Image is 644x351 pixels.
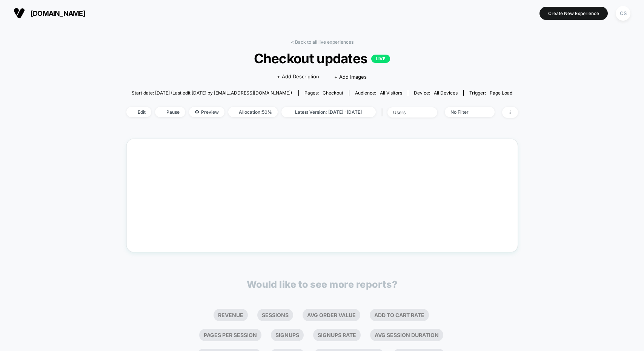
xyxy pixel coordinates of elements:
span: Preview [189,107,224,117]
div: No Filter [450,109,481,115]
span: [DOMAIN_NAME] [31,9,85,17]
span: Allocation: 50% [228,107,278,117]
li: Add To Cart Rate [370,309,429,321]
li: Avg Session Duration [370,329,443,341]
span: + Add Description [277,73,319,81]
span: All Visitors [380,90,402,96]
li: Pages Per Session [199,329,261,341]
li: Signups Rate [313,329,361,341]
button: [DOMAIN_NAME] [11,7,88,19]
button: CS [613,6,633,21]
li: Avg Order Value [303,309,360,321]
span: Checkout updates [146,50,498,66]
span: Latest Version: [DATE] - [DATE] [281,107,376,117]
span: | [380,107,387,118]
div: Trigger: [469,90,512,96]
span: Device: [408,90,463,96]
button: Create New Experience [539,7,608,20]
div: Pages: [304,90,343,96]
span: checkout [323,90,343,96]
p: Would like to see more reports? [247,279,398,290]
li: Signups [271,329,304,341]
span: all devices [434,90,458,96]
div: Audience: [355,90,402,96]
img: Visually logo [14,8,25,19]
span: Edit [126,107,151,117]
li: Sessions [257,309,293,321]
li: Revenue [214,309,248,321]
span: Page Load [490,90,512,96]
div: users [393,110,423,115]
span: + Add Images [334,74,367,80]
p: LIVE [371,55,390,63]
a: < Back to all live experiences [291,39,354,45]
span: Pause [155,107,185,117]
div: CS [616,6,630,21]
span: Start date: [DATE] (Last edit [DATE] by [EMAIL_ADDRESS][DOMAIN_NAME]) [132,90,292,96]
